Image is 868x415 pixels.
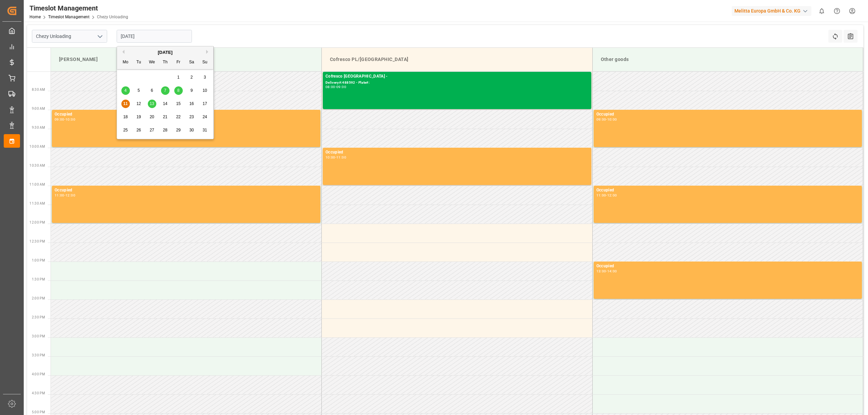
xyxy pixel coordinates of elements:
[325,80,589,86] div: Delivery#:488592 - Plate#:
[174,58,183,67] div: Fr
[174,126,183,134] div: Choose Friday, August 29th, 2025
[161,86,170,95] div: Choose Thursday, August 7th, 2025
[188,86,196,95] div: Choose Saturday, August 9th, 2025
[136,101,141,106] span: 12
[121,58,130,67] div: Mo
[121,126,130,134] div: Choose Monday, August 25th, 2025
[606,118,607,121] div: -
[121,113,130,121] div: Choose Monday, August 18th, 2025
[124,88,127,93] span: 4
[598,53,858,66] div: Other goods
[135,126,143,134] div: Choose Tuesday, August 26th, 2025
[607,194,617,197] div: 12:00
[189,101,194,106] span: 16
[32,353,45,357] span: 3:30 PM
[120,50,124,54] button: Previous Month
[29,183,45,186] span: 11:00 AM
[65,194,75,197] div: 12:00
[55,111,318,118] div: Occupied
[135,113,143,121] div: Choose Tuesday, August 19th, 2025
[150,128,154,132] span: 27
[136,115,141,119] span: 19
[202,115,207,119] span: 24
[121,100,130,108] div: Choose Monday, August 11th, 2025
[176,101,180,106] span: 15
[121,86,130,95] div: Choose Monday, August 4th, 2025
[148,126,156,134] div: Choose Wednesday, August 27th, 2025
[189,128,194,132] span: 30
[174,100,183,108] div: Choose Friday, August 15th, 2025
[176,115,180,119] span: 22
[55,187,318,194] div: Occupied
[596,187,860,194] div: Occupied
[150,115,154,119] span: 20
[206,50,210,54] button: Next Month
[32,126,45,129] span: 9:30 AM
[55,194,64,197] div: 11:00
[123,115,127,119] span: 18
[48,15,90,19] a: Timeslot Management
[65,118,75,121] div: 10:00
[150,101,154,106] span: 13
[202,88,207,93] span: 10
[164,88,166,93] span: 7
[64,194,65,197] div: -
[29,164,45,167] span: 10:30 AM
[325,73,589,80] div: Cofresco [GEOGRAPHIC_DATA] -
[163,128,167,132] span: 28
[201,100,209,108] div: Choose Sunday, August 17th, 2025
[32,277,45,281] span: 1:30 PM
[188,58,196,67] div: Sa
[201,86,209,95] div: Choose Sunday, August 10th, 2025
[148,86,156,95] div: Choose Wednesday, August 6th, 2025
[596,263,860,270] div: Occupied
[325,149,589,156] div: Occupied
[335,85,336,88] div: -
[201,126,209,134] div: Choose Sunday, August 31st, 2025
[135,58,143,67] div: Tu
[117,49,213,56] div: [DATE]
[174,86,183,95] div: Choose Friday, August 8th, 2025
[336,85,346,88] div: 09:00
[188,100,196,108] div: Choose Saturday, August 16th, 2025
[29,145,45,148] span: 10:00 AM
[32,258,45,262] span: 1:00 PM
[596,111,860,118] div: Occupied
[32,88,45,91] span: 8:30 AM
[161,100,170,108] div: Choose Thursday, August 14th, 2025
[29,15,41,19] a: Home
[55,118,64,121] div: 09:00
[201,58,209,67] div: Su
[606,194,607,197] div: -
[161,113,170,121] div: Choose Thursday, August 21st, 2025
[174,113,183,121] div: Choose Friday, August 22nd, 2025
[32,107,45,110] span: 9:00 AM
[95,31,105,42] button: open menu
[174,73,183,82] div: Choose Friday, August 1st, 2025
[607,118,617,121] div: 10:00
[119,71,212,137] div: month 2025-08
[64,118,65,121] div: -
[191,75,193,80] span: 2
[161,126,170,134] div: Choose Thursday, August 28th, 2025
[32,372,45,376] span: 4:00 PM
[163,101,167,106] span: 14
[56,53,316,66] div: [PERSON_NAME]
[123,101,127,106] span: 11
[32,315,45,319] span: 2:30 PM
[29,3,128,13] div: Timeslot Management
[327,53,587,66] div: Cofresco PL/[GEOGRAPHIC_DATA]
[596,194,606,197] div: 11:00
[325,156,335,159] div: 10:00
[188,126,196,134] div: Choose Saturday, August 30th, 2025
[163,115,167,119] span: 21
[177,75,180,80] span: 1
[138,88,140,93] span: 5
[117,30,192,43] input: DD.MM.YYYY
[135,86,143,95] div: Choose Tuesday, August 5th, 2025
[148,58,156,67] div: We
[32,296,45,300] span: 2:00 PM
[151,88,153,93] span: 6
[189,115,194,119] span: 23
[596,270,606,273] div: 13:00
